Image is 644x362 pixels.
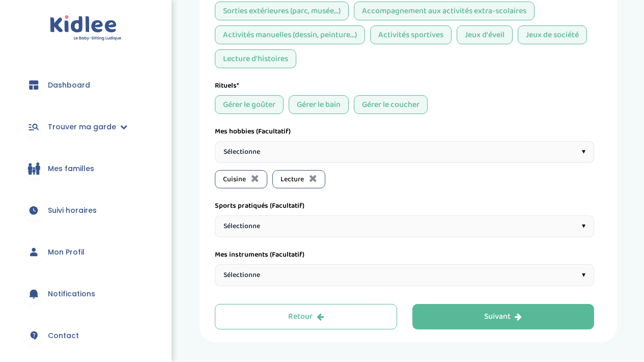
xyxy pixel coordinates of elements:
[215,95,284,114] div: Gérer le goûter
[15,108,156,145] a: Trouver ma garde
[15,67,156,103] a: Dashboard
[48,289,95,299] span: Notifications
[582,221,585,232] span: ▾
[48,122,116,132] span: Trouver ma garde
[223,270,260,281] span: Sélectionne
[50,15,122,41] img: logo.svg
[48,163,94,174] span: Mes familles
[215,201,304,211] label: Sports pratiqués (Facultatif)
[288,311,324,323] div: Retour
[15,275,156,312] a: Notifications
[48,80,90,91] span: Dashboard
[215,126,291,137] label: Mes hobbies (Facultatif)
[223,174,246,185] span: Cuisine
[15,192,156,229] a: Suivi horaires
[15,150,156,187] a: Mes familles
[215,49,296,68] div: Lecture d'histoires
[370,25,452,44] div: Activités sportives
[412,304,595,329] button: Suivant
[289,95,349,114] div: Gérer le bain
[484,311,522,323] div: Suivant
[582,147,585,157] span: ▾
[15,234,156,270] a: Mon Profil
[48,330,79,341] span: Contact
[215,304,397,329] button: Retour
[215,249,304,260] label: Mes instruments (Facultatif)
[215,25,365,44] div: Activités manuelles (dessin, peinture...)
[518,25,587,44] div: Jeux de société
[354,2,535,20] div: Accompagnement aux activités extra-scolaires
[354,95,428,114] div: Gérer le coucher
[15,317,156,354] a: Contact
[48,205,97,216] span: Suivi horaires
[215,80,239,91] label: Rituels*
[582,270,585,281] span: ▾
[215,2,349,20] div: Sorties extérieures (parc, musée...)
[281,174,304,185] span: Lecture
[223,147,260,157] span: Sélectionne
[457,25,513,44] div: Jeux d'éveil
[223,221,260,232] span: Sélectionne
[48,247,85,258] span: Mon Profil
